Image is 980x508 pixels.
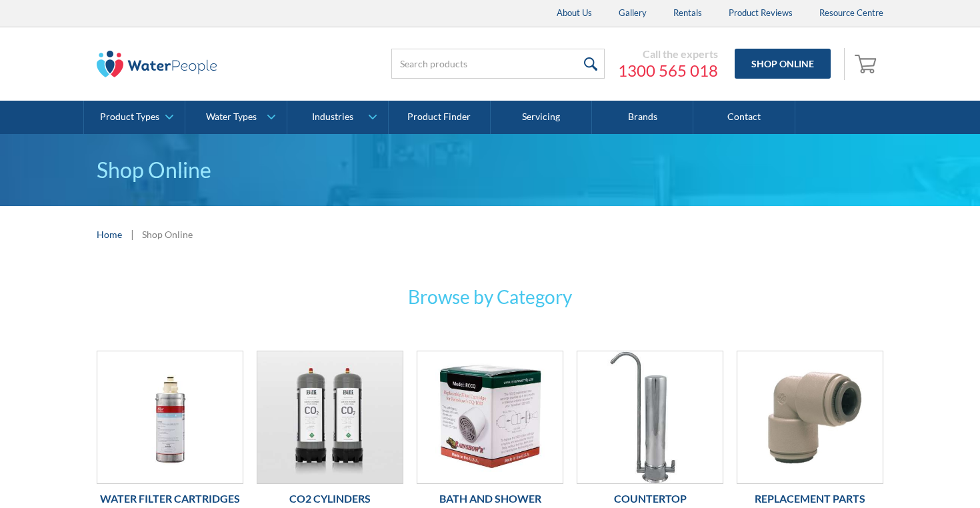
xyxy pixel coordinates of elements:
[577,351,723,483] img: Countertop
[693,101,795,134] a: Contact
[737,351,883,483] img: Replacement Parts
[312,111,353,123] div: Industries
[129,226,135,242] div: |
[618,47,718,61] div: Call the experts
[142,227,193,241] div: Shop Online
[735,49,831,79] a: Shop Online
[737,491,883,507] h6: Replacement Parts
[185,101,286,134] a: Water Types
[287,101,388,134] a: Industries
[618,61,718,81] a: 1300 565 018
[206,111,257,123] div: Water Types
[257,351,403,483] img: Co2 Cylinders
[417,351,563,483] img: Bath and Shower
[417,491,563,507] h6: Bath and Shower
[855,53,880,74] img: shopping cart
[577,491,723,507] h6: Countertop
[230,283,750,311] h3: Browse by Category
[97,227,122,241] a: Home
[257,491,403,507] h6: Co2 Cylinders
[389,101,490,134] a: Product Finder
[97,491,243,507] h6: Water Filter Cartridges
[97,51,217,77] img: The Water People
[84,101,185,134] a: Product Types
[851,48,883,80] a: Open cart
[592,101,693,134] a: Brands
[97,154,883,186] h1: Shop Online
[100,111,159,123] div: Product Types
[491,101,592,134] a: Servicing
[391,49,605,79] input: Search products
[97,351,243,483] img: Water Filter Cartridges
